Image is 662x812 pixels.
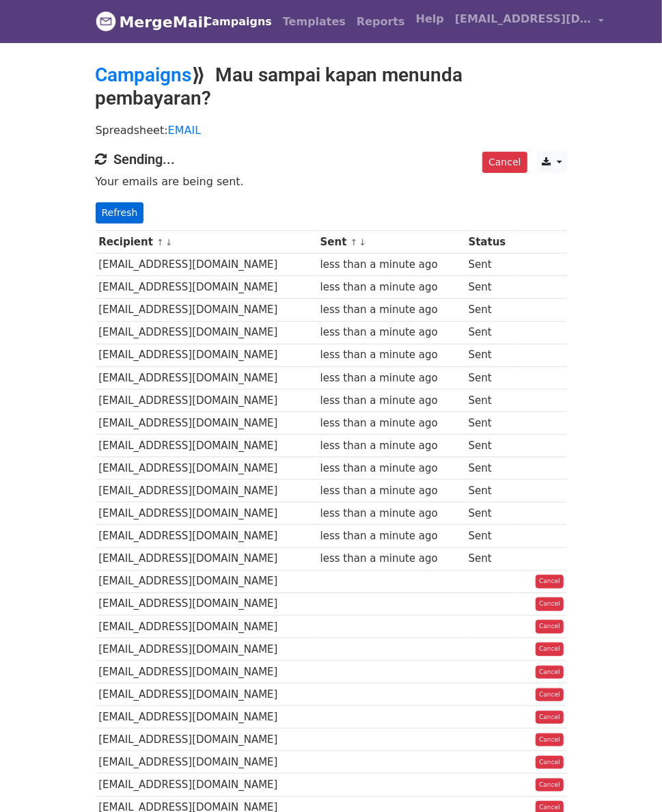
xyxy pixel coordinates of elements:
[320,302,462,318] div: less than a minute ago
[96,684,317,706] td: [EMAIL_ADDRESS][DOMAIN_NAME]
[96,366,317,389] td: [EMAIL_ADDRESS][DOMAIN_NAME]
[277,8,351,36] a: Templates
[320,483,462,499] div: less than a minute ago
[96,774,317,796] td: [EMAIL_ADDRESS][DOMAIN_NAME]
[320,528,462,544] div: less than a minute ago
[536,666,564,679] a: Cancel
[411,5,450,33] a: Help
[536,575,564,588] a: Cancel
[96,231,317,254] th: Recipient
[156,237,164,247] a: ↑
[199,8,277,36] a: Campaigns
[96,64,567,109] h2: ⟫ Mau sampai kapan menunda pembayaran?
[96,64,192,86] a: Campaigns
[96,123,567,137] p: Spreadsheet:
[96,435,317,457] td: [EMAIL_ADDRESS][DOMAIN_NAME]
[465,321,518,344] td: Sent
[96,615,317,638] td: [EMAIL_ADDRESS][DOMAIN_NAME]
[96,411,317,434] td: [EMAIL_ADDRESS][DOMAIN_NAME]
[350,237,358,247] a: ↑
[536,756,564,770] a: Cancel
[536,620,564,634] a: Cancel
[96,174,567,189] p: Your emails are being sent.
[96,389,317,411] td: [EMAIL_ADDRESS][DOMAIN_NAME]
[465,457,518,480] td: Sent
[482,152,527,173] a: Cancel
[96,202,144,224] a: Refresh
[594,746,662,812] iframe: Chat Widget
[320,325,462,340] div: less than a minute ago
[96,593,317,615] td: [EMAIL_ADDRESS][DOMAIN_NAME]
[320,551,462,567] div: less than a minute ago
[320,506,462,522] div: less than a minute ago
[96,729,317,751] td: [EMAIL_ADDRESS][DOMAIN_NAME]
[465,411,518,434] td: Sent
[465,276,518,299] td: Sent
[320,280,462,295] div: less than a minute ago
[465,547,518,570] td: Sent
[96,502,317,525] td: [EMAIL_ADDRESS][DOMAIN_NAME]
[351,8,411,36] a: Reports
[96,344,317,366] td: [EMAIL_ADDRESS][DOMAIN_NAME]
[465,389,518,411] td: Sent
[96,254,317,276] td: [EMAIL_ADDRESS][DOMAIN_NAME]
[320,438,462,454] div: less than a minute ago
[465,435,518,457] td: Sent
[536,642,564,656] a: Cancel
[96,706,317,729] td: [EMAIL_ADDRESS][DOMAIN_NAME]
[450,5,609,38] a: [EMAIL_ADDRESS][DOMAIN_NAME]
[96,8,188,36] a: MergeMail
[465,231,518,254] th: Status
[536,733,564,747] a: Cancel
[96,321,317,344] td: [EMAIL_ADDRESS][DOMAIN_NAME]
[536,779,564,792] a: Cancel
[96,276,317,299] td: [EMAIL_ADDRESS][DOMAIN_NAME]
[96,151,567,167] h4: Sending...
[455,11,592,27] span: [EMAIL_ADDRESS][DOMAIN_NAME]
[536,711,564,725] a: Cancel
[359,237,367,247] a: ↓
[96,525,317,547] td: [EMAIL_ADDRESS][DOMAIN_NAME]
[320,370,462,386] div: less than a minute ago
[320,347,462,363] div: less than a minute ago
[96,299,317,321] td: [EMAIL_ADDRESS][DOMAIN_NAME]
[96,11,116,31] img: MergeMail logo
[96,660,317,683] td: [EMAIL_ADDRESS][DOMAIN_NAME]
[536,597,564,611] a: Cancel
[96,570,317,593] td: [EMAIL_ADDRESS][DOMAIN_NAME]
[96,480,317,502] td: [EMAIL_ADDRESS][DOMAIN_NAME]
[96,547,317,570] td: [EMAIL_ADDRESS][DOMAIN_NAME]
[320,257,462,273] div: less than a minute ago
[320,461,462,476] div: less than a minute ago
[465,502,518,525] td: Sent
[465,525,518,547] td: Sent
[465,254,518,276] td: Sent
[165,237,173,247] a: ↓
[320,393,462,409] div: less than a minute ago
[96,457,317,480] td: [EMAIL_ADDRESS][DOMAIN_NAME]
[96,751,317,774] td: [EMAIL_ADDRESS][DOMAIN_NAME]
[96,638,317,660] td: [EMAIL_ADDRESS][DOMAIN_NAME]
[465,480,518,502] td: Sent
[465,344,518,366] td: Sent
[465,366,518,389] td: Sent
[320,416,462,431] div: less than a minute ago
[536,688,564,702] a: Cancel
[317,231,465,254] th: Sent
[465,299,518,321] td: Sent
[168,124,202,137] a: EMAIL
